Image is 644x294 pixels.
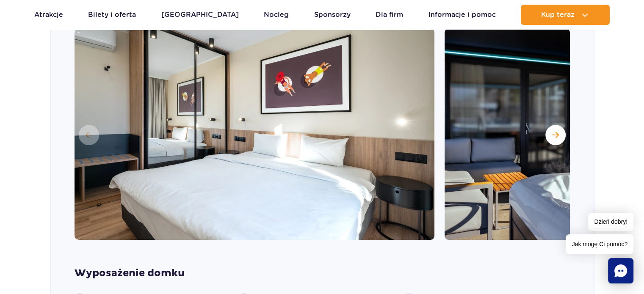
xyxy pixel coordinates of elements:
[314,5,351,25] a: Sponsorzy
[75,267,570,280] strong: Wyposażenie domku
[161,5,239,25] a: [GEOGRAPHIC_DATA]
[264,5,289,25] a: Nocleg
[541,11,575,19] span: Kup teraz
[88,5,136,25] a: Bilety i oferta
[376,5,403,25] a: Dla firm
[428,5,496,25] a: Informacje i pomoc
[34,5,63,25] a: Atrakcje
[545,125,566,145] button: Następny slajd
[588,213,633,231] span: Dzień dobry!
[521,5,610,25] button: Kup teraz
[608,258,633,283] div: Chat
[566,234,633,254] span: Jak mogę Ci pomóc?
